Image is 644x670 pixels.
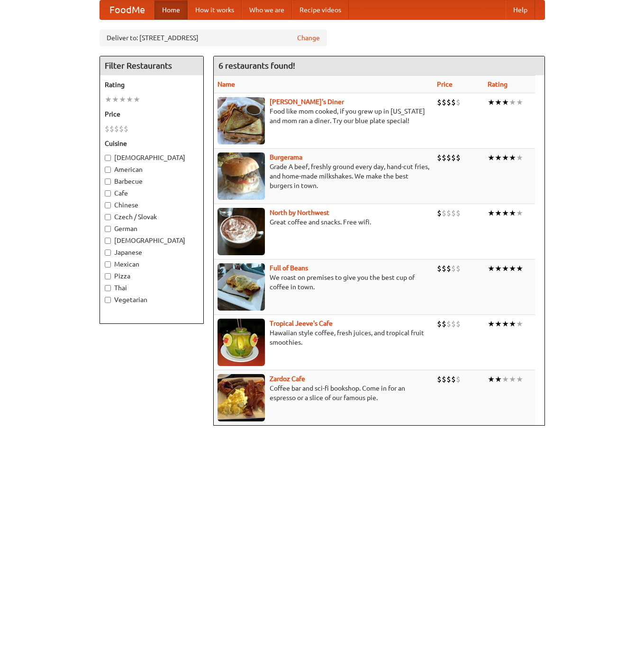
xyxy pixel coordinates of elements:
[100,0,154,19] a: FoodMe
[495,319,502,329] li: ★
[105,94,112,105] li: ★
[105,179,111,185] input: Barbecue
[437,80,453,88] a: Price
[488,80,508,88] a: Rating
[114,124,119,134] li: $
[442,208,446,218] li: $
[488,208,495,218] li: ★
[451,208,456,218] li: $
[218,263,265,311] img: beans.jpg
[446,263,451,274] li: $
[437,97,442,107] li: $
[100,56,203,75] h4: Filter Restaurants
[124,124,128,134] li: $
[105,109,199,119] h5: Price
[456,152,461,163] li: $
[105,124,109,134] li: $
[105,167,111,173] input: American
[218,61,295,70] ng-pluralize: 6 restaurants found!
[105,177,199,186] label: Barbecue
[451,374,456,384] li: $
[105,165,199,174] label: American
[105,248,199,257] label: Japanese
[509,208,516,218] li: ★
[502,97,509,107] li: ★
[242,0,292,19] a: Who we are
[270,153,302,161] a: Burgerama
[188,0,242,19] a: How it works
[105,80,199,89] h5: Rating
[502,319,509,329] li: ★
[506,0,535,19] a: Help
[451,97,456,107] li: $
[105,297,111,303] input: Vegetarian
[516,374,523,384] li: ★
[105,283,199,293] label: Thai
[446,319,451,329] li: $
[105,153,199,162] label: [DEMOGRAPHIC_DATA]
[105,212,199,222] label: Czech / Slovak
[509,263,516,274] li: ★
[516,152,523,163] li: ★
[292,0,349,19] a: Recipe videos
[437,374,442,384] li: $
[105,261,111,268] input: Mexican
[218,384,429,402] p: Coffee bar and sci-fi bookshop. Come in for an espresso or a slice of our famous pie.
[488,263,495,274] li: ★
[270,264,308,272] a: Full of Beans
[437,208,442,218] li: $
[509,374,516,384] li: ★
[516,97,523,107] li: ★
[509,319,516,329] li: ★
[126,94,133,105] li: ★
[105,202,111,208] input: Chinese
[100,29,327,46] div: Deliver to: [STREET_ADDRESS]
[488,319,495,329] li: ★
[270,320,333,327] a: Tropical Jeeve's Cafe
[218,107,429,125] p: Food like mom cooked, if you grew up in [US_STATE] and mom ran a diner. Try our blue plate special!
[270,209,329,216] a: North by Northwest
[495,152,502,163] li: ★
[109,124,114,134] li: $
[516,208,523,218] li: ★
[488,97,495,107] li: ★
[442,374,446,384] li: $
[119,94,126,105] li: ★
[218,328,429,347] p: Hawaiian style coffee, fresh juices, and tropical fruit smoothies.
[218,374,265,421] img: zardoz.jpg
[105,155,111,161] input: [DEMOGRAPHIC_DATA]
[105,224,199,233] label: German
[456,319,461,329] li: $
[218,97,265,144] img: sallys.jpg
[218,152,265,200] img: burgerama.jpg
[270,375,305,383] a: Zardoz Cafe
[509,97,516,107] li: ★
[437,319,442,329] li: $
[516,263,523,274] li: ★
[270,98,344,106] b: [PERSON_NAME]'s Diner
[119,124,124,134] li: $
[456,208,461,218] li: $
[105,285,111,291] input: Thai
[495,263,502,274] li: ★
[105,250,111,256] input: Japanese
[442,152,446,163] li: $
[437,263,442,274] li: $
[502,152,509,163] li: ★
[297,33,320,43] a: Change
[451,319,456,329] li: $
[488,374,495,384] li: ★
[456,263,461,274] li: $
[446,97,451,107] li: $
[502,263,509,274] li: ★
[105,200,199,210] label: Chinese
[154,0,188,19] a: Home
[105,139,199,148] h5: Cuisine
[105,259,199,269] label: Mexican
[495,97,502,107] li: ★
